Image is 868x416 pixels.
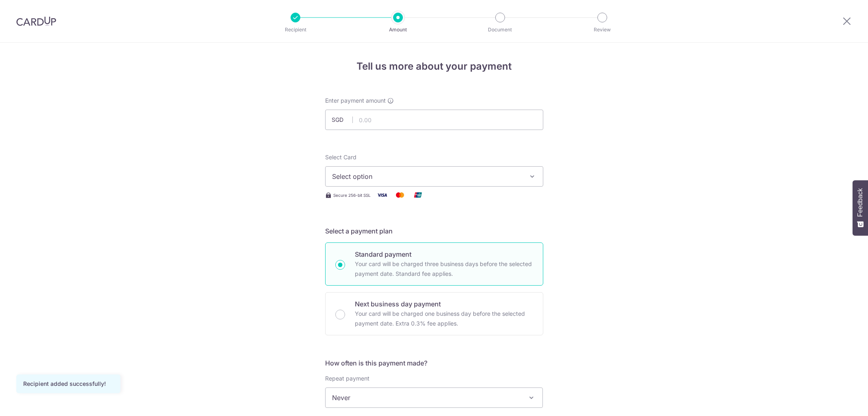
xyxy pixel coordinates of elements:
span: translation missing: en.payables.payment_networks.credit_card.summary.labels.select_card [325,154,356,161]
p: Next business day payment [355,299,533,309]
p: Document [470,26,530,34]
span: Feedback [857,188,864,217]
button: Select option [325,166,543,187]
span: Secure 256-bit SSL [333,192,371,198]
p: Your card will be charged three business days before the selected payment date. Standard fee appl... [355,259,533,279]
h4: Tell us more about your payment [325,59,543,74]
span: Never [326,388,543,407]
span: Never [325,387,543,408]
p: Your card will be charged one business day before the selected payment date. Extra 0.3% fee applies. [355,309,533,328]
span: SGD [332,116,353,124]
p: Standard payment [355,249,533,259]
p: Review [572,26,632,34]
iframe: Opens a widget where you can find more information [816,392,860,412]
img: Visa [374,190,390,200]
h5: How often is this payment made? [325,358,543,368]
img: Union Pay [410,190,426,200]
p: Amount [368,26,428,34]
span: Select option [332,172,522,181]
span: Enter payment amount [325,97,386,105]
h5: Select a payment plan [325,226,543,236]
button: Feedback - Show survey [853,180,868,236]
div: Recipient added successfully! [23,380,114,388]
label: Repeat payment [325,374,370,383]
p: Recipient [265,26,326,34]
img: CardUp [16,16,56,26]
input: 0.00 [325,110,543,130]
img: Mastercard [392,190,408,200]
